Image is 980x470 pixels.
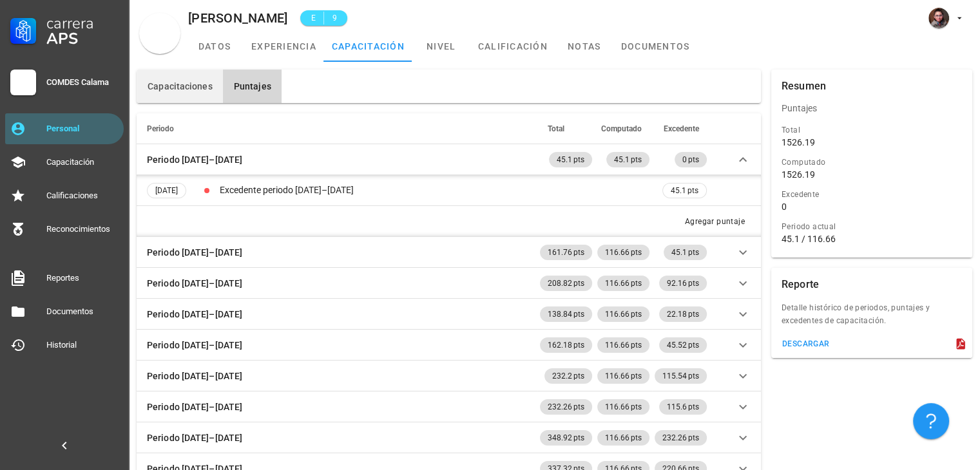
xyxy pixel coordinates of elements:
span: 22.18 pts [667,306,699,322]
button: Puntajes [223,70,282,103]
a: Historial [5,330,124,361]
th: Computado [595,113,652,144]
span: 45.1 pts [671,183,698,198]
div: 0 [782,201,787,212]
span: 116.66 pts [605,399,642,415]
span: 45.1 pts [614,152,642,167]
span: 115.54 pts [662,368,699,384]
span: 116.66 pts [605,337,642,353]
span: 116.66 pts [605,306,642,322]
span: 116.66 pts [605,368,642,384]
div: Periodo [DATE]–[DATE] [147,307,242,321]
a: Reconocimientos [5,214,124,245]
span: 45.52 pts [667,337,699,353]
th: Total [537,113,595,144]
a: nivel [412,31,470,62]
a: experiencia [244,31,324,62]
span: [DATE] [155,183,178,198]
a: Documentos [5,296,124,327]
div: Personal [46,124,119,134]
div: Periodo [DATE]–[DATE] [147,369,242,383]
span: 232.2 pts [552,368,584,384]
div: [PERSON_NAME] [188,11,287,25]
span: 348.92 pts [548,430,584,446]
span: 116.66 pts [605,430,642,446]
div: Reporte [782,268,819,301]
div: Agregar puntaje [684,215,745,228]
a: Reportes [5,263,124,294]
div: avatar [928,8,949,28]
div: Carrera [46,15,119,31]
div: Periodo [DATE]–[DATE] [147,400,242,414]
div: Periodo [DATE]–[DATE] [147,431,242,445]
span: Excedente [664,124,699,133]
div: Periodo actual [782,220,962,233]
th: Excedente [652,113,709,144]
div: Detalle histórico de periodos, puntajes y excedentes de capacitación. [771,301,972,335]
a: Calificaciones [5,180,124,211]
div: Total [782,124,962,136]
a: documentos [613,31,698,62]
div: Periodo [DATE]–[DATE] [147,245,242,259]
div: descargar [782,339,830,348]
a: datos [186,31,244,62]
button: Agregar puntaje [678,215,751,228]
a: capacitación [324,31,412,62]
a: Capacitación [5,147,124,178]
div: APS [46,31,119,46]
span: 0 pts [682,152,699,167]
div: Reportes [46,273,119,283]
span: 9 [329,12,340,24]
span: Puntajes [233,81,271,91]
th: Periodo [137,113,537,144]
div: Periodo [DATE]–[DATE] [147,153,242,167]
div: Puntajes [771,93,972,124]
div: Capacitación [46,157,119,167]
span: 138.84 pts [548,306,584,322]
span: 232.26 pts [662,430,699,446]
td: Excedente periodo [DATE]–[DATE] [217,175,660,206]
div: Reconocimientos [46,224,119,234]
span: Periodo [147,124,174,133]
div: 1526.19 [782,169,815,180]
span: 208.82 pts [548,276,584,291]
span: 115.6 pts [667,399,699,415]
div: 45.1 / 116.66 [782,233,962,245]
span: 45.1 pts [557,152,584,167]
div: Computado [782,156,962,169]
div: Periodo [DATE]–[DATE] [147,338,242,352]
a: notas [555,31,613,62]
a: calificación [470,31,555,62]
div: Resumen [782,70,826,103]
span: 232.26 pts [548,399,584,415]
span: 161.76 pts [548,245,584,260]
div: avatar [139,13,180,54]
span: 162.18 pts [548,337,584,353]
div: Historial [46,340,119,350]
span: 45.1 pts [671,245,699,260]
span: Capacitaciones [147,81,213,91]
div: Periodo [DATE]–[DATE] [147,276,242,290]
div: Excedente [782,188,962,201]
span: E [308,12,318,24]
span: 116.66 pts [605,245,642,260]
button: Capacitaciones [137,70,223,103]
button: descargar [776,335,835,353]
span: 92.16 pts [667,276,699,291]
span: Computado [601,124,642,133]
a: Personal [5,113,124,144]
div: 1526.19 [782,136,815,148]
div: Calificaciones [46,191,119,201]
div: COMDES Calama [46,77,119,88]
div: Documentos [46,306,119,317]
span: Total [548,124,564,133]
span: 116.66 pts [605,276,642,291]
